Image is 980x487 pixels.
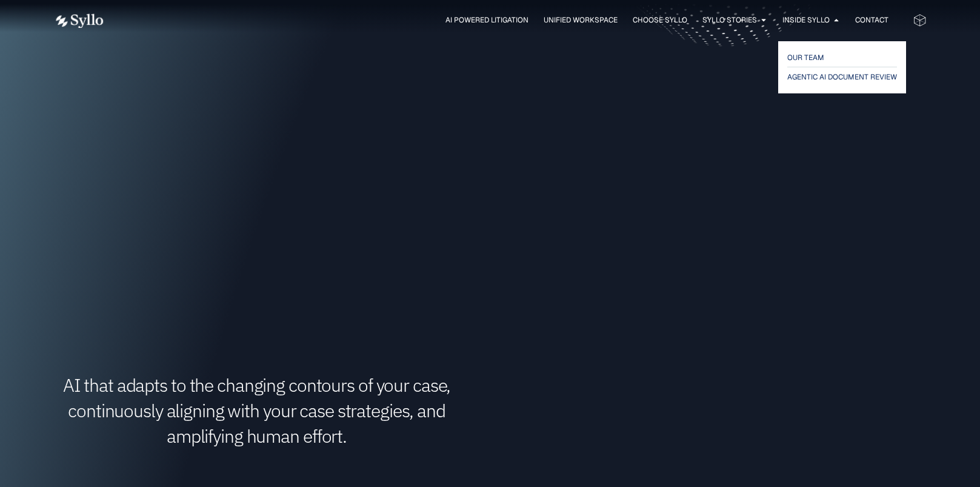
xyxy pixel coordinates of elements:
[128,15,888,26] nav: Menu
[445,15,528,25] a: AI Powered Litigation
[787,50,897,65] a: OUR TEAM
[855,15,888,25] a: Contact
[128,15,888,26] div: Menu Toggle
[544,15,618,25] a: Unified Workspace
[54,372,460,449] h1: AI that adapts to the changing contours of your case, continuously aligning with your case strate...
[633,15,687,25] a: Choose Syllo
[54,13,104,29] img: white logo
[787,70,897,84] a: AGENTIC AI DOCUMENT REVIEW
[787,50,824,65] span: OUR TEAM
[702,15,757,25] a: Syllo Stories
[782,15,830,25] a: Inside Syllo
